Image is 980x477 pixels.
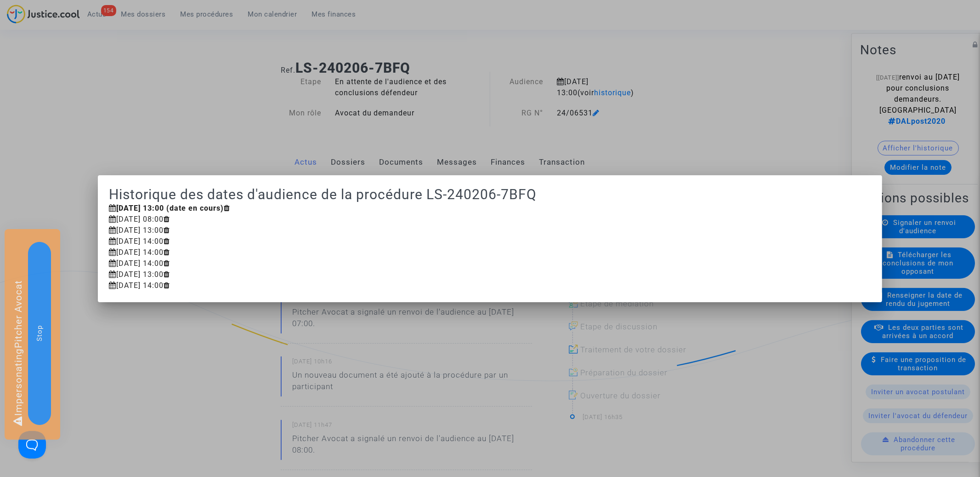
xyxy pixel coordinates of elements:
iframe: Help Scout Beacon - Open [18,431,46,459]
span: Stop [35,325,44,341]
div: [DATE] 14:00 [109,236,871,247]
h1: Historique des dates d'audience de la procédure LS-240206-7BFQ [109,186,871,203]
div: [DATE] 08:00 [109,214,871,225]
div: [DATE] 14:00 [109,258,871,269]
div: Impersonating [5,229,60,440]
div: [DATE] 14:00 [109,247,871,258]
div: [DATE] 13:00 [109,225,871,236]
div: [DATE] 13:00 [109,269,871,280]
div: [DATE] 14:00 [109,280,871,291]
b: [DATE] 13:00 (date en cours) [116,204,224,213]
